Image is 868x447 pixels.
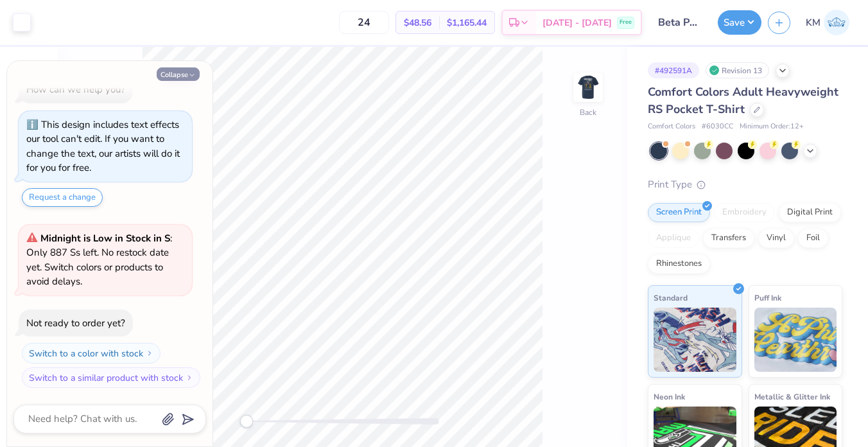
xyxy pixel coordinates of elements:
[754,291,781,304] span: Puff Ink
[714,203,775,222] div: Embroidery
[654,291,688,304] span: Standard
[648,84,838,117] span: Comfort Colors Adult Heavyweight RS Pocket T-Shirt
[706,62,769,78] div: Revision 13
[404,16,431,30] span: $48.56
[447,16,487,30] span: $1,165.44
[648,177,842,192] div: Print Type
[157,67,200,81] button: Collapse
[824,10,849,35] img: Kate Maclennan
[580,107,596,118] div: Back
[575,74,601,100] img: Back
[740,121,804,132] span: Minimum Order: 12 +
[654,308,736,372] img: Standard
[22,188,103,207] button: Request a change
[718,10,761,35] button: Save
[798,229,828,248] div: Foil
[542,16,612,30] span: [DATE] - [DATE]
[339,11,389,34] input: – –
[26,83,125,96] div: How can we help you?
[26,232,172,288] span: : Only 887 Ss left. No restock date yet. Switch colors or products to avoid delays.
[648,203,710,222] div: Screen Print
[703,229,754,248] div: Transfers
[240,415,253,428] div: Accessibility label
[648,254,710,274] div: Rhinestones
[648,10,711,35] input: Untitled Design
[779,203,841,222] div: Digital Print
[806,15,820,30] span: KM
[186,374,193,381] img: Switch to a similar product with stock
[26,317,125,329] div: Not ready to order yet?
[702,121,733,132] span: # 6030CC
[648,62,699,78] div: # 492591A
[40,232,170,245] strong: Midnight is Low in Stock in S
[654,390,685,403] span: Neon Ink
[22,367,200,388] button: Switch to a similar product with stock
[22,343,161,364] button: Switch to a color with stock
[758,229,794,248] div: Vinyl
[648,121,695,132] span: Comfort Colors
[754,308,837,372] img: Puff Ink
[146,349,153,357] img: Switch to a color with stock
[648,229,699,248] div: Applique
[800,10,855,35] a: KM
[620,18,632,27] span: Free
[754,390,830,403] span: Metallic & Glitter Ink
[26,118,180,175] div: This design includes text effects our tool can't edit. If you want to change the text, our artist...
